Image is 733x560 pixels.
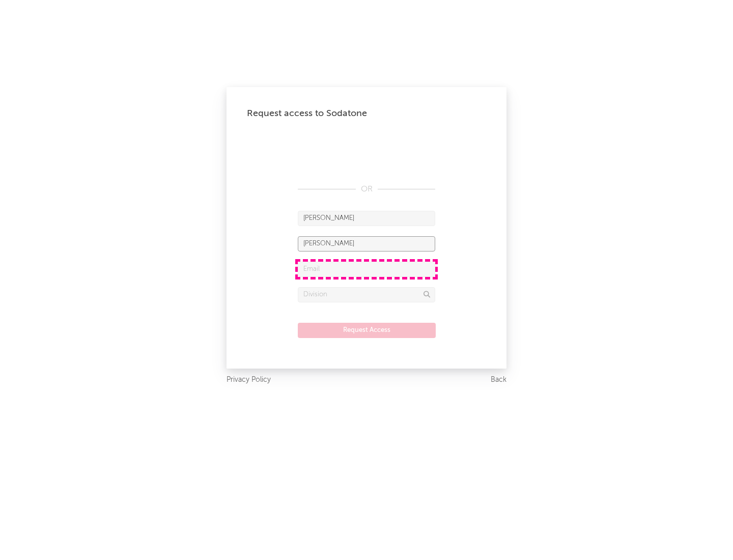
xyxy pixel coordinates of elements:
[298,287,435,302] input: Division
[298,323,436,338] button: Request Access
[298,262,435,277] input: Email
[298,236,435,251] input: Last Name
[298,183,435,195] div: OR
[491,374,506,386] a: Back
[247,107,486,120] div: Request access to Sodatone
[227,374,271,386] a: Privacy Policy
[298,211,435,226] input: First Name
